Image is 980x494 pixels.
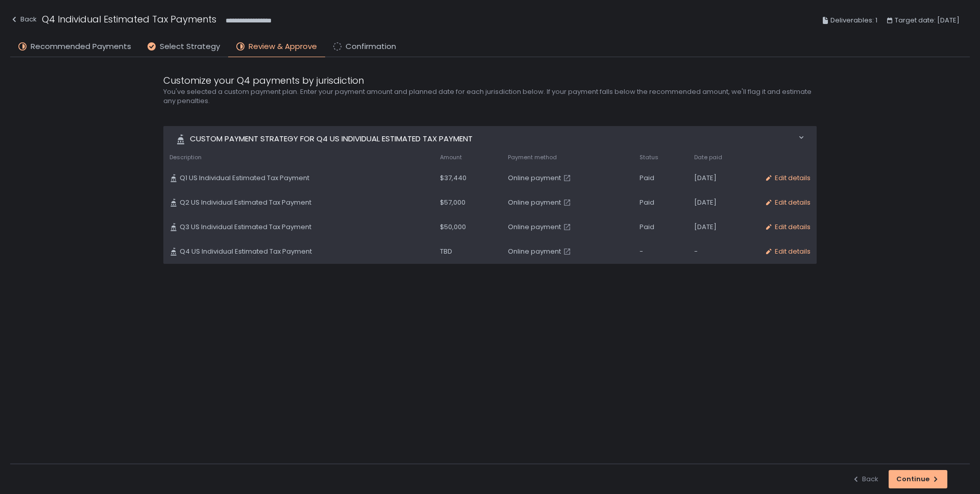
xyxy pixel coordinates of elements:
[640,247,682,256] div: -
[440,174,467,183] span: $37,440
[440,154,462,161] span: Amount
[694,154,722,161] span: Date paid
[163,73,364,87] span: Customize your Q4 payments by jurisdiction
[10,13,37,26] div: Back
[42,12,216,26] h1: Q4 Individual Estimated Tax Payments
[180,223,311,232] span: Q3 US Individual Estimated Tax Payment
[180,198,311,207] span: Q2 US Individual Estimated Tax Payment
[508,223,561,232] span: Online payment
[640,154,658,161] span: Status
[889,470,947,488] button: Continue
[830,14,877,27] span: Deliverables: 1
[440,247,452,256] span: TBD
[508,154,557,161] span: Payment method
[31,41,131,53] span: Recommended Payments
[508,174,561,183] span: Online payment
[895,14,960,27] span: Target date: [DATE]
[508,247,561,256] span: Online payment
[694,223,752,232] div: [DATE]
[180,247,312,256] span: Q4 US Individual Estimated Tax Payment
[346,41,396,53] span: Confirmation
[440,223,466,232] span: $50,000
[169,154,202,161] span: Description
[640,174,682,183] div: Paid
[160,41,220,53] span: Select Strategy
[896,475,940,484] div: Continue
[765,247,811,256] button: Edit details
[765,223,811,232] button: Edit details
[765,198,811,207] button: Edit details
[190,133,473,145] span: Custom Payment strategy for Q4 US Individual Estimated Tax Payment
[10,12,37,29] button: Back
[508,198,561,207] span: Online payment
[180,174,309,183] span: Q1 US Individual Estimated Tax Payment
[640,223,682,232] div: Paid
[765,174,811,183] button: Edit details
[249,41,317,53] span: Review & Approve
[694,198,752,207] div: [DATE]
[852,475,878,484] button: Back
[440,198,465,207] span: $57,000
[163,87,817,106] h2: You've selected a custom payment plan. Enter your payment amount and planned date for each jurisd...
[640,198,682,207] div: Paid
[694,247,752,256] div: -
[694,174,752,183] div: [DATE]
